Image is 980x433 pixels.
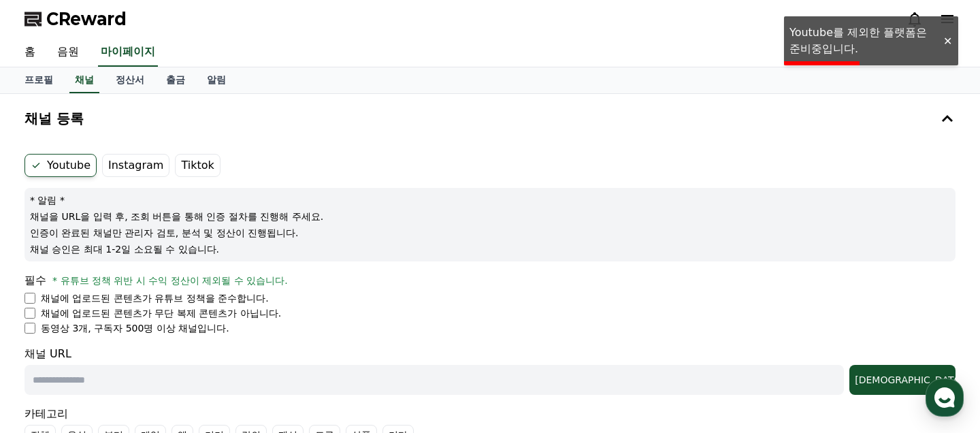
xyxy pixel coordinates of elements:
p: 채널을 URL을 입력 후, 조회 버튼을 통해 인증 절차를 진행해 주세요. [30,210,950,223]
h4: 채널 등록 [24,111,84,126]
a: 프로필 [14,67,64,93]
p: 인증이 완료된 채널만 관리자 검토, 분석 및 정산이 진행됩니다. [30,226,950,240]
a: 홈 [14,38,46,67]
span: 필수 [24,274,46,287]
span: 대화 [125,341,141,352]
label: Instagram [102,154,169,177]
a: 마이페이지 [98,38,158,67]
span: 홈 [43,340,51,351]
button: 채널 등록 [19,99,961,138]
a: 대화 [90,320,176,354]
a: 음원 [46,38,90,67]
p: 채널에 업로드된 콘텐츠가 무단 복제 콘텐츠가 아닙니다. [41,306,281,320]
a: 알림 [196,67,237,93]
p: 동영상 3개, 구독자 500명 이상 채널입니다. [41,321,229,335]
p: 채널에 업로드된 콘텐츠가 유튜브 정책을 준수합니다. [41,291,269,305]
a: CReward [24,8,127,30]
label: Youtube [24,154,97,177]
span: 설정 [210,340,227,351]
a: 출금 [155,67,196,93]
label: Tiktok [175,154,220,177]
a: 채널 [69,67,99,93]
div: 채널 URL [24,346,955,395]
p: 채널 승인은 최대 1-2일 소요될 수 있습니다. [30,242,950,256]
a: 정산서 [105,67,155,93]
a: 홈 [4,320,90,354]
button: [DEMOGRAPHIC_DATA] [849,365,955,395]
div: [DEMOGRAPHIC_DATA] [855,373,950,387]
span: * 유튜브 정책 위반 시 수익 정산이 제외될 수 있습니다. [52,275,288,286]
span: CReward [46,8,127,30]
a: 설정 [176,320,261,354]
